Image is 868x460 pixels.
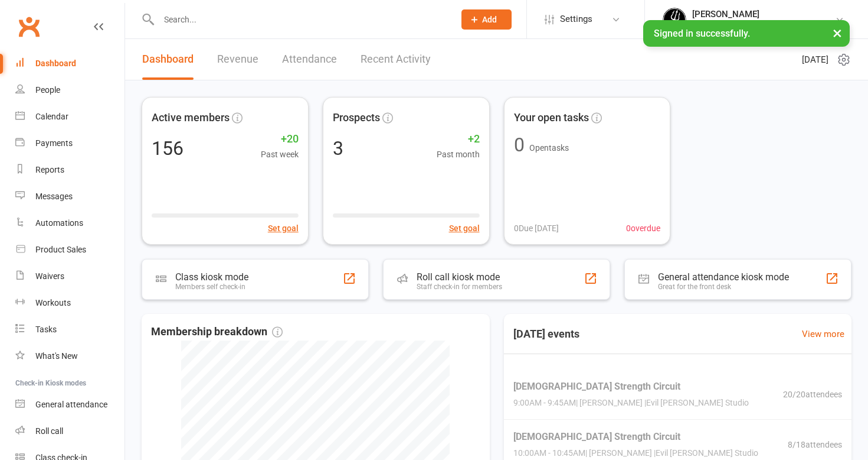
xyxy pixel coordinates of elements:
[152,109,230,127] span: Active members
[15,157,125,183] a: Reports
[261,148,299,161] span: Past week
[35,400,107,409] div: General attendance
[560,6,592,33] span: Settings
[15,130,125,157] a: Payments
[35,218,83,228] div: Automations
[217,39,258,80] a: Revenue
[35,138,73,148] div: Payments
[175,271,248,283] div: Class kiosk mode
[14,12,44,41] a: Clubworx
[35,59,76,68] div: Dashboard
[658,271,789,283] div: General attendance kiosk mode
[461,9,512,30] button: Add
[513,396,749,409] span: 9:00AM - 9:45AM | [PERSON_NAME] | Evil [PERSON_NAME] Studio
[654,28,750,39] span: Signed in successfully.
[626,222,660,235] span: 0 overdue
[35,112,68,121] div: Calendar
[35,85,60,95] div: People
[15,418,125,445] a: Roll call
[513,429,758,445] span: [DEMOGRAPHIC_DATA] Strength Circuit
[35,245,86,254] div: Product Sales
[513,446,758,459] span: 10:00AM - 10:45AM | [PERSON_NAME] | Evil [PERSON_NAME] Studio
[802,327,844,341] a: View more
[15,183,125,210] a: Messages
[333,139,343,158] div: 3
[333,109,380,127] span: Prospects
[437,131,480,148] span: +2
[15,237,125,263] a: Product Sales
[514,135,525,154] div: 0
[15,263,125,290] a: Waivers
[437,148,480,161] span: Past month
[361,39,431,80] a: Recent Activity
[783,388,842,401] span: 20 / 20 attendees
[802,53,828,67] span: [DATE]
[151,323,283,341] span: Membership breakdown
[482,15,497,24] span: Add
[35,165,64,174] div: Reports
[663,8,686,31] img: thumb_image1652691556.png
[658,283,789,291] div: Great for the front desk
[35,426,63,436] div: Roll call
[282,39,337,80] a: Attendance
[513,379,749,394] span: [DEMOGRAPHIC_DATA] Strength Circuit
[827,20,848,46] button: ×
[268,222,299,235] button: Set goal
[155,11,446,28] input: Search...
[35,325,57,334] div: Tasks
[417,283,502,291] div: Staff check-in for members
[15,290,125,316] a: Workouts
[449,222,480,235] button: Set goal
[15,316,125,343] a: Tasks
[15,50,125,77] a: Dashboard
[15,103,125,130] a: Calendar
[529,143,569,153] span: Open tasks
[142,39,194,80] a: Dashboard
[15,391,125,418] a: General attendance kiosk mode
[152,139,184,158] div: 156
[15,210,125,237] a: Automations
[504,323,589,345] h3: [DATE] events
[175,283,248,291] div: Members self check-in
[35,298,71,307] div: Workouts
[514,109,589,127] span: Your open tasks
[261,131,299,148] span: +20
[692,20,835,30] div: Evil [PERSON_NAME] Personal Training
[35,351,78,361] div: What's New
[514,222,559,235] span: 0 Due [DATE]
[692,9,835,20] div: [PERSON_NAME]
[15,343,125,370] a: What's New
[417,271,502,283] div: Roll call kiosk mode
[35,271,64,281] div: Waivers
[788,438,842,451] span: 8 / 18 attendees
[15,77,125,103] a: People
[35,192,73,201] div: Messages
